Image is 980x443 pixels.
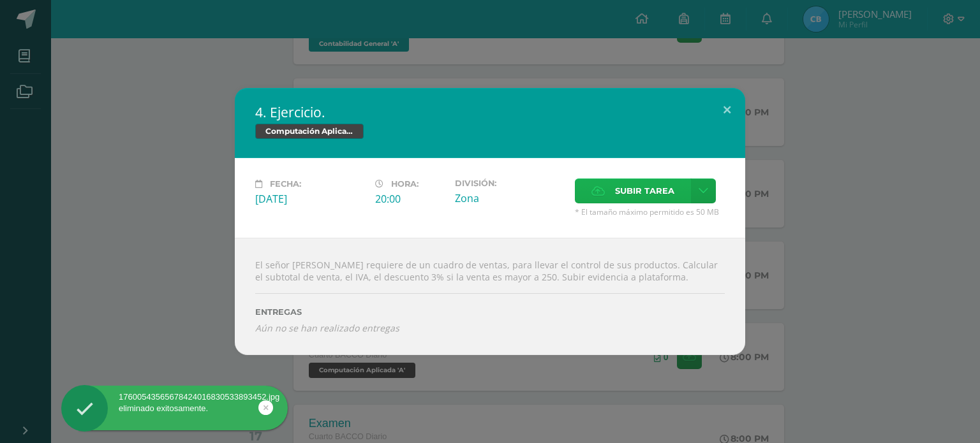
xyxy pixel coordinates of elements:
[255,124,364,139] span: Computación Aplicada
[455,178,565,188] label: División:
[255,322,725,334] i: Aún no se han realizado entregas
[375,192,445,206] div: 20:00
[255,103,725,121] h2: 4. Ejercicio.
[270,179,301,189] span: Fecha:
[235,238,745,354] div: El señor [PERSON_NAME] requiere de un cuadro de ventas, para llevar el control de sus productos. ...
[61,391,288,414] div: 17600543565678424016830533893452.jpg eliminado exitosamente.
[455,191,565,205] div: Zona
[255,192,365,206] div: [DATE]
[391,179,419,189] span: Hora:
[255,307,725,317] label: ENTREGAS
[575,207,725,217] span: * El tamaño máximo permitido es 50 MB
[615,179,674,203] span: Subir tarea
[709,88,745,131] button: Close (Esc)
